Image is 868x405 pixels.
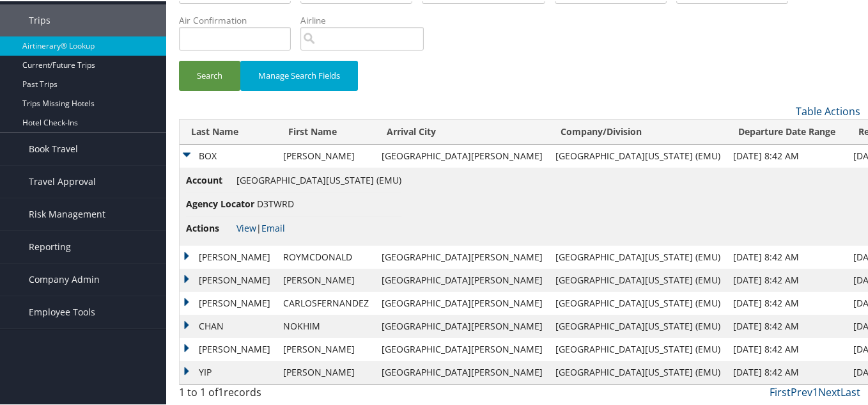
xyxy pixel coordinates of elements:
a: Prev [791,384,812,398]
td: [DATE] 8:42 AM [727,267,847,290]
td: [DATE] 8:42 AM [727,290,847,314]
th: Arrival City: activate to sort column descending [375,118,549,143]
span: Employee Tools [29,295,95,327]
a: Table Actions [796,103,860,117]
th: Last Name: activate to sort column ascending [180,118,277,143]
span: [GEOGRAPHIC_DATA][US_STATE] (EMU) [236,173,401,185]
span: Book Travel [29,132,78,164]
span: Actions [186,220,234,234]
td: [GEOGRAPHIC_DATA][PERSON_NAME] [375,360,549,383]
span: | [236,221,285,233]
span: Trips [29,3,50,35]
a: View [236,221,256,233]
td: [GEOGRAPHIC_DATA][US_STATE] (EMU) [549,143,727,166]
label: Airline [300,13,433,26]
div: 1 to 1 of records [179,383,335,405]
td: [GEOGRAPHIC_DATA][US_STATE] (EMU) [549,337,727,360]
td: [DATE] 8:42 AM [727,337,847,360]
span: Agency Locator [186,196,254,210]
td: [PERSON_NAME] [180,244,277,267]
th: Departure Date Range: activate to sort column ascending [727,118,847,143]
td: BOX [180,143,277,166]
td: [GEOGRAPHIC_DATA][US_STATE] (EMU) [549,244,727,267]
td: NOKHIM [277,314,375,337]
td: [GEOGRAPHIC_DATA][PERSON_NAME] [375,244,549,267]
td: [GEOGRAPHIC_DATA][US_STATE] (EMU) [549,314,727,337]
a: Email [261,221,285,233]
th: Company/Division [549,118,727,143]
span: Risk Management [29,197,105,229]
td: [GEOGRAPHIC_DATA][PERSON_NAME] [375,267,549,290]
td: [GEOGRAPHIC_DATA][US_STATE] (EMU) [549,360,727,383]
a: Next [818,384,841,398]
td: CARLOSFERNANDEZ [277,290,375,314]
td: [GEOGRAPHIC_DATA][PERSON_NAME] [375,314,549,337]
span: Reporting [29,230,71,262]
td: CHAN [180,314,277,337]
a: First [770,384,791,398]
button: Manage Search Fields [240,60,358,90]
td: [PERSON_NAME] [180,337,277,360]
td: [PERSON_NAME] [277,360,375,383]
span: Company Admin [29,262,100,294]
td: [DATE] 8:42 AM [727,143,847,166]
label: Air Confirmation [179,13,300,26]
td: [GEOGRAPHIC_DATA][PERSON_NAME] [375,290,549,314]
td: [GEOGRAPHIC_DATA][US_STATE] (EMU) [549,267,727,290]
td: [GEOGRAPHIC_DATA][PERSON_NAME] [375,337,549,360]
a: Last [841,384,860,398]
td: [DATE] 8:42 AM [727,314,847,337]
td: [DATE] 8:42 AM [727,244,847,267]
td: YIP [180,360,277,383]
span: Account [186,172,234,186]
a: 1 [812,384,818,398]
td: ROYMCDONALD [277,244,375,267]
td: [DATE] 8:42 AM [727,360,847,383]
td: [PERSON_NAME] [277,267,375,290]
th: First Name: activate to sort column ascending [277,118,375,143]
td: [PERSON_NAME] [180,290,277,314]
td: [PERSON_NAME] [180,267,277,290]
span: D3TWRD [257,196,294,209]
td: [GEOGRAPHIC_DATA][PERSON_NAME] [375,143,549,166]
td: [GEOGRAPHIC_DATA][US_STATE] (EMU) [549,290,727,314]
button: Search [179,60,240,90]
td: [PERSON_NAME] [277,143,375,166]
span: 1 [218,384,224,398]
span: Travel Approval [29,164,96,196]
td: [PERSON_NAME] [277,337,375,360]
